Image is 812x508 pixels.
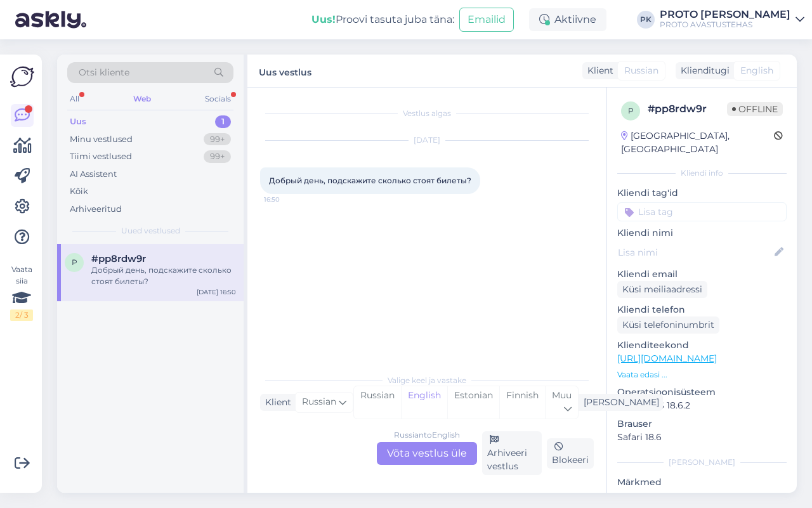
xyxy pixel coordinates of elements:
span: Muu [552,389,572,401]
div: Küsi telefoninumbrit [617,316,719,334]
a: [URL][DOMAIN_NAME] [617,353,717,364]
div: Uus [70,115,86,128]
div: Valige keel ja vastake [260,375,594,386]
div: Blokeeri [547,438,594,469]
div: Võta vestlus üle [377,442,477,465]
div: PROTO [PERSON_NAME] [660,10,790,20]
p: iPhone OS 18.6.2 [617,399,787,412]
div: [GEOGRAPHIC_DATA], [GEOGRAPHIC_DATA] [621,129,774,156]
div: Aktiivne [529,8,606,31]
p: Kliendi email [617,268,787,281]
span: Offline [727,102,783,116]
div: Tiimi vestlused [70,150,132,163]
p: Brauser [617,417,787,431]
div: [PERSON_NAME] [617,457,787,468]
div: Vaata siia [10,264,33,321]
div: Kõik [70,185,88,198]
div: Klient [260,396,291,409]
label: Uus vestlus [259,62,311,79]
span: p [628,106,634,115]
p: Kliendi nimi [617,226,787,240]
span: Uued vestlused [121,225,180,237]
span: Otsi kliente [79,66,129,79]
img: Askly Logo [10,65,34,89]
p: Kliendi tag'id [617,186,787,200]
div: [DATE] 16:50 [197,287,236,297]
span: Russian [624,64,658,77]
span: p [72,257,77,267]
span: #pp8rdw9r [91,253,146,264]
p: Safari 18.6 [617,431,787,444]
div: Russian to English [394,429,460,441]
div: Estonian [447,386,499,419]
div: 2 / 3 [10,309,33,321]
div: AI Assistent [70,168,117,181]
div: Proovi tasuta juba täna: [311,12,454,27]
div: PROTO AVASTUSTEHAS [660,20,790,30]
div: [DATE] [260,134,594,146]
div: Web [131,91,154,107]
div: 1 [215,115,231,128]
div: Arhiveeri vestlus [482,431,542,475]
div: Finnish [499,386,545,419]
div: Minu vestlused [70,133,133,146]
div: 99+ [204,150,231,163]
span: 16:50 [264,195,311,204]
a: PROTO [PERSON_NAME]PROTO AVASTUSTEHAS [660,10,804,30]
p: Operatsioonisüsteem [617,386,787,399]
div: Klient [582,64,613,77]
div: # pp8rdw9r [648,101,727,117]
div: All [67,91,82,107]
div: Kliendi info [617,167,787,179]
p: Kliendi telefon [617,303,787,316]
div: Klienditugi [676,64,730,77]
input: Lisa nimi [618,245,772,259]
div: [PERSON_NAME] [579,396,659,409]
span: English [740,64,773,77]
div: Russian [354,386,401,419]
div: Добрый день, подскажите сколько стоят билеты? [91,264,236,287]
button: Emailid [459,8,514,32]
p: Klienditeekond [617,339,787,352]
p: Vaata edasi ... [617,369,787,381]
div: 99+ [204,133,231,146]
div: Vestlus algas [260,108,594,119]
div: PK [637,11,655,29]
div: English [401,386,447,419]
div: Arhiveeritud [70,203,122,216]
div: Küsi meiliaadressi [617,281,707,298]
span: Russian [302,395,336,409]
input: Lisa tag [617,202,787,221]
b: Uus! [311,13,336,25]
span: Добрый день, подскажите сколько стоят билеты? [269,176,471,185]
div: Socials [202,91,233,107]
p: Märkmed [617,476,787,489]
